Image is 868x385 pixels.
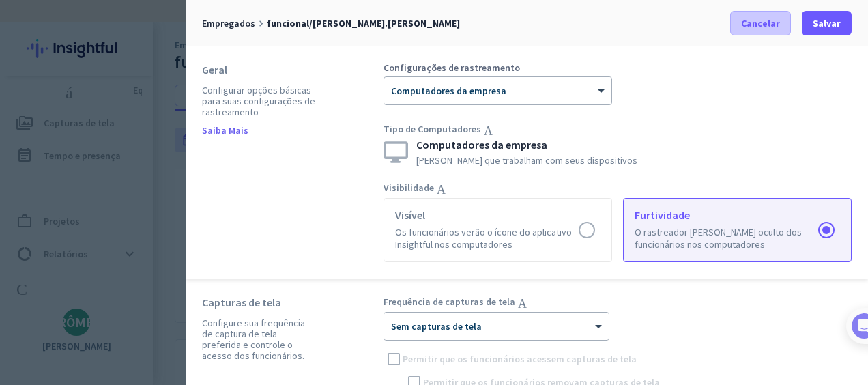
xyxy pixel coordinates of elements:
button: Ajuda [136,289,205,344]
img: Imagem de perfil de Tamara [52,159,74,181]
i: Ajuda [437,182,495,194]
div: Computadores da empresa [416,139,637,150]
a: Saiba Mais [202,126,248,135]
span: Mensagens [75,324,129,333]
span: Empregados [202,17,255,29]
div: Adicionar funcionários [53,254,231,268]
i: Ajuda [518,296,576,308]
span: Tarefas [219,324,258,333]
p: 4 passos [14,196,55,210]
div: Fechar [240,5,264,30]
button: Mensagens [68,289,136,344]
div: [PERSON_NAME] que trabalham com seus dispositivos [416,156,637,165]
div: Configurações de rastreamento [384,63,612,72]
i: keyboard_arrow_right [255,18,267,29]
i: Ajuda [484,123,542,135]
h1: Tarefas [110,6,166,29]
div: 1Adicionar funcionários [25,249,248,271]
p: Cerca de 10 minutos [160,196,259,210]
app-radio-card: Visible [384,198,612,262]
font: [PERSON_NAME] da Insightful [79,165,221,175]
div: Configurar opções básicas para suas configurações de rastreamento [202,85,315,117]
div: Configure sua frequência de captura de tela preferida e controle o acesso dos funcionários. [202,317,315,361]
span: Casa [23,324,46,333]
div: É hora de adicionar seus funcionários! Isso é crucial, pois o Insightful começará a coletar seus ... [53,276,237,348]
div: Capturas de tela [202,296,315,309]
img: monitor [384,141,408,163]
div: Você está a apenas alguns passos de concluir a configuração essencial do aplicativo [19,102,254,151]
div: Geral [202,63,315,76]
span: Salvar [813,16,841,30]
app-radio-card: Stealth [623,198,852,262]
span: funcional/[PERSON_NAME].[PERSON_NAME] [267,17,460,29]
button: Tarefas [205,289,273,344]
span: Visibilidade [384,182,434,194]
button: Salvar [802,11,852,35]
button: Cancelar [730,11,791,35]
div: 🎊 Bem-vindo ao Insightful! 🎊 [19,53,254,102]
span: Cancelar [741,16,780,30]
span: Frequência de capturas de tela [384,296,515,308]
span: Ajuda [157,324,184,333]
span: Tipo de Computadores [384,123,481,135]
